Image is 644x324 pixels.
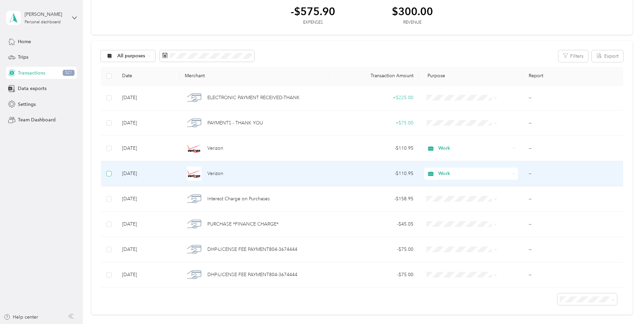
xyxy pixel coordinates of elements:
iframe: Everlance-gr Chat Button Frame [606,286,644,324]
td: -- [523,186,623,212]
span: Purpose [424,73,445,79]
span: Home [18,38,31,45]
td: [DATE] [117,136,179,161]
div: - $45.05 [334,220,413,228]
span: PURCHASE *FINANCE CHARGE* [207,220,279,228]
img: ELECTRONIC PAYMENT RECEIVED-THANK [187,91,201,105]
td: -- [523,212,623,237]
img: Interest Charge on Purchases [187,192,201,206]
td: -- [523,161,623,186]
span: Work [438,170,510,177]
span: Transactions [18,69,45,77]
td: -- [523,237,623,262]
td: [DATE] [117,237,179,262]
img: Verizon [187,167,201,181]
img: DHP-LICENSE FEE PAYMENT804-3674444 [187,268,201,282]
div: + $75.00 [334,119,413,127]
td: [DATE] [117,212,179,237]
button: Filters [558,50,588,62]
div: - $110.95 [334,145,413,152]
div: - $110.95 [334,170,413,177]
td: [DATE] [117,186,179,212]
img: DHP-LICENSE FEE PAYMENT804-3674444 [187,242,201,257]
span: DHP-LICENSE FEE PAYMENT804-3674444 [207,246,297,253]
div: Revenue [392,20,433,26]
th: Report [523,67,623,85]
th: Merchant [179,67,329,85]
span: 521 [63,70,75,76]
td: [DATE] [117,111,179,136]
td: [DATE] [117,85,179,111]
div: - $75.00 [334,271,413,278]
div: - $75.00 [334,246,413,253]
span: Data exports [18,85,47,92]
div: [PERSON_NAME] [25,11,67,18]
td: -- [523,85,623,111]
span: Interest Charge on Purchases [207,195,270,203]
img: PAYMENTS - THANK YOU [187,116,201,130]
span: DHP-LICENSE FEE PAYMENT804-3674444 [207,271,297,278]
span: Verizon [207,170,223,177]
div: Personal dashboard [25,20,61,24]
td: -- [523,136,623,161]
div: $300.00 [392,5,433,17]
span: Team Dashboard [18,116,56,123]
span: Verizon [207,145,223,152]
span: ELECTRONIC PAYMENT RECEIVED-THANK [207,94,300,101]
th: Transaction Amount [329,67,419,85]
span: PAYMENTS - THANK YOU [207,119,263,127]
div: Expenses [291,20,335,26]
span: Work [438,145,510,152]
span: Trips [18,54,28,61]
button: Help center [4,314,38,321]
div: + $225.00 [334,94,413,101]
td: [DATE] [117,161,179,186]
th: Date [117,67,179,85]
td: -- [523,262,623,288]
div: -$575.90 [291,5,335,17]
img: Verizon [187,141,201,155]
span: All purposes [117,54,145,58]
td: -- [523,111,623,136]
img: PURCHASE *FINANCE CHARGE* [187,217,201,231]
button: Export [592,50,623,62]
td: [DATE] [117,262,179,288]
span: Settings [18,101,36,108]
div: - $158.95 [334,195,413,203]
